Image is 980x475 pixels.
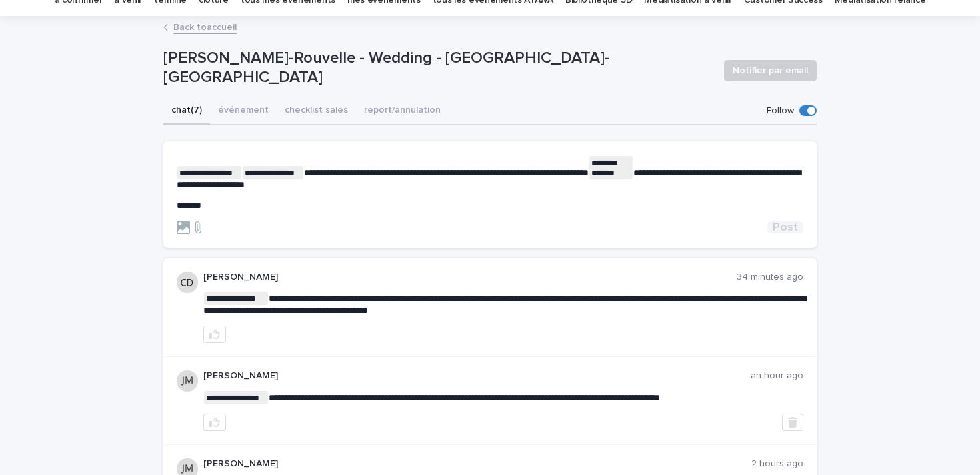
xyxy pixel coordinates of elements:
button: report/annulation [356,97,449,125]
p: [PERSON_NAME]-Rouvelle - Wedding - [GEOGRAPHIC_DATA]-[GEOGRAPHIC_DATA] [163,49,713,87]
button: Notifier par email [724,60,817,81]
button: checklist sales [277,97,356,125]
button: like this post [203,414,226,431]
p: 2 hours ago [751,458,803,470]
button: chat (7) [163,97,210,125]
p: Follow [767,105,794,117]
p: [PERSON_NAME] [203,272,737,283]
button: Post [767,221,803,233]
button: like this post [203,326,226,343]
p: [PERSON_NAME] [203,458,751,470]
span: Post [773,221,798,233]
p: an hour ago [751,370,803,382]
span: Notifier par email [733,64,808,77]
a: Back toaccueil [173,19,237,34]
button: événement [210,97,277,125]
button: Delete post [782,414,803,431]
p: 34 minutes ago [737,272,803,283]
p: [PERSON_NAME] [203,370,751,382]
